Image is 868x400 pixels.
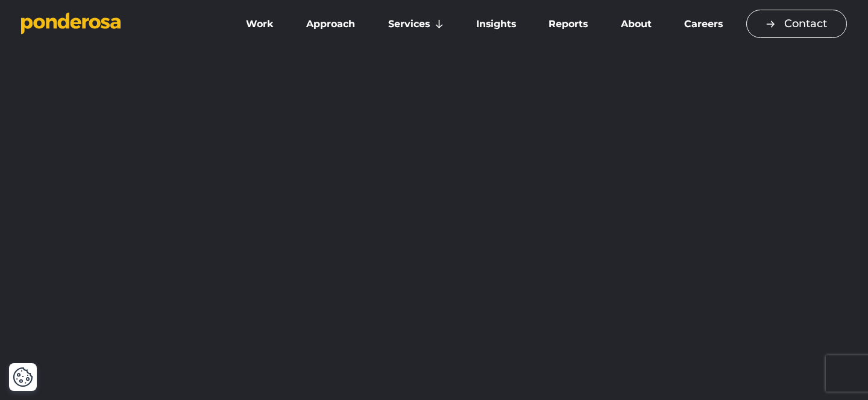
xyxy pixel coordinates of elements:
[670,11,737,37] a: Careers
[462,11,530,37] a: Insights
[13,367,33,387] img: Revisit consent button
[13,367,33,387] button: Cookie Settings
[292,11,369,37] a: Approach
[535,11,602,37] a: Reports
[374,11,458,37] a: Services
[232,11,288,37] a: Work
[21,12,214,36] a: Go to homepage
[746,10,847,38] a: Contact
[606,11,665,37] a: About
